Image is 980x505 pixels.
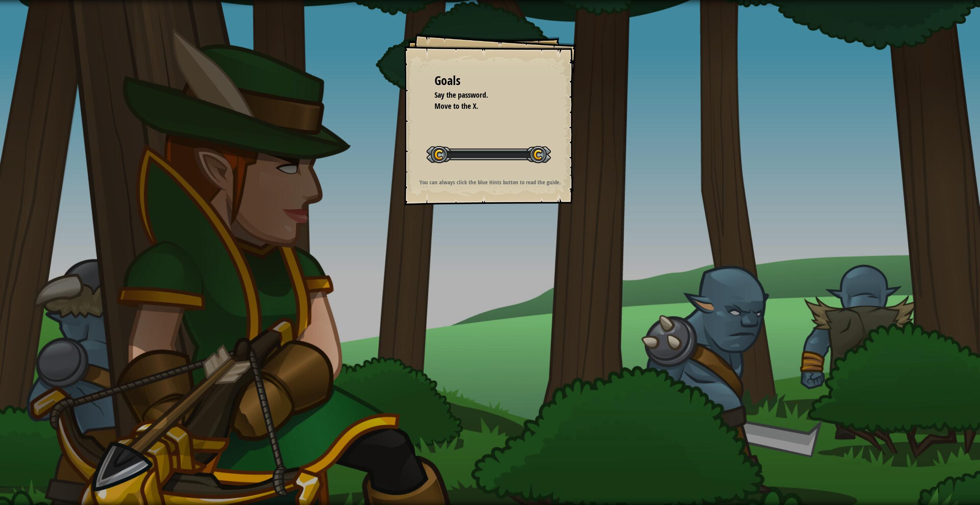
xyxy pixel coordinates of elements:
div: Goals [434,72,546,90]
span: Move to the X. [434,101,478,111]
li: Say the password. [425,90,544,101]
p: You can always click the blue Hints button to read the guide. [413,178,567,186]
li: Move to the X. [425,101,544,112]
span: Say the password. [434,90,488,100]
